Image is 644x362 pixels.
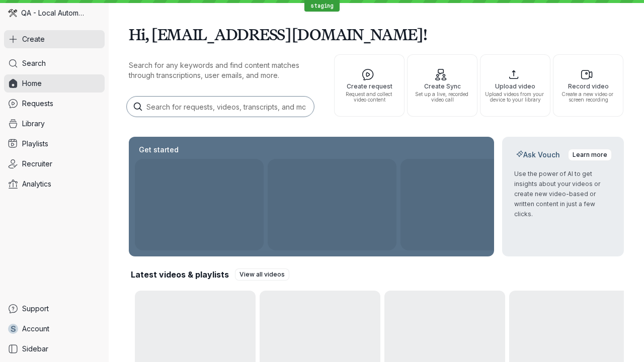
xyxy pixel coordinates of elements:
[21,8,86,18] span: QA - Local Automation
[557,92,619,103] span: Create a new video or screen recording
[485,92,546,103] span: Upload videos from your device to your library
[514,169,612,219] p: Use the power of AI to get insights about your videos or create new video-based or written conten...
[4,320,105,338] a: sAccount
[4,340,105,358] a: Sidebar
[4,95,105,113] a: Requests
[137,145,181,155] h2: Get started
[127,97,314,117] input: Search for requests, videos, transcripts, and more...
[4,300,105,318] a: Support
[514,150,562,160] h2: Ask Vouch
[553,54,623,117] button: Record videoCreate a new video or screen recording
[4,4,105,22] div: QA - Local Automation
[22,344,48,354] span: Sidebar
[22,58,46,68] span: Search
[412,83,473,89] span: Create Sync
[557,83,619,89] span: Record video
[235,268,289,281] a: View all videos
[129,20,624,48] h1: Hi, [EMAIL_ADDRESS][DOMAIN_NAME]!
[480,54,550,117] button: Upload videoUpload videos from your device to your library
[129,60,316,80] p: Search for any keywords and find content matches through transcriptions, user emails, and more.
[22,78,42,88] span: Home
[22,324,49,334] span: Account
[131,269,229,280] h2: Latest videos & playlists
[22,179,51,189] span: Analytics
[22,139,48,149] span: Playlists
[8,9,17,18] img: QA - Local Automation avatar
[22,99,53,109] span: Requests
[568,149,612,161] a: Learn more
[4,54,105,72] a: Search
[573,150,607,160] span: Learn more
[339,83,400,89] span: Create request
[4,155,105,173] a: Recruiter
[22,119,45,129] span: Library
[239,269,285,280] span: View all videos
[11,324,16,334] span: s
[22,159,52,169] span: Recruiter
[22,34,45,44] span: Create
[407,54,477,117] button: Create SyncSet up a live, recorded video call
[4,30,105,48] button: Create
[4,175,105,193] a: Analytics
[339,92,400,103] span: Request and collect video content
[485,83,546,89] span: Upload video
[334,54,405,117] button: Create requestRequest and collect video content
[22,304,49,314] span: Support
[4,135,105,153] a: Playlists
[4,115,105,133] a: Library
[4,74,105,93] a: Home
[412,92,473,103] span: Set up a live, recorded video call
